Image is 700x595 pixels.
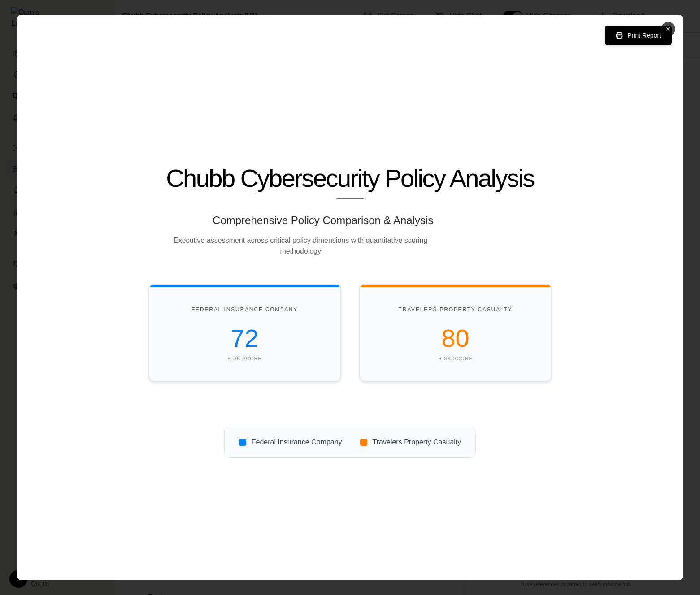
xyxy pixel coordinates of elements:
[374,328,537,349] div: 80
[373,438,461,447] span: Travelers Property Casualty
[166,235,435,257] p: Executive assessment across critical policy dimensions with quantitative scoring methodology
[374,354,537,363] div: Risk Score
[252,438,342,447] span: Federal Insurance Company
[374,302,537,317] h3: Travelers Property Casualty
[164,302,326,317] h3: Federal Insurance Company
[164,328,326,349] div: 72
[164,354,326,363] div: Risk Score
[166,167,534,190] h1: Chubb Cybersecurity Policy Analysis
[166,213,480,228] p: Comprehensive Policy Comparison & Analysis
